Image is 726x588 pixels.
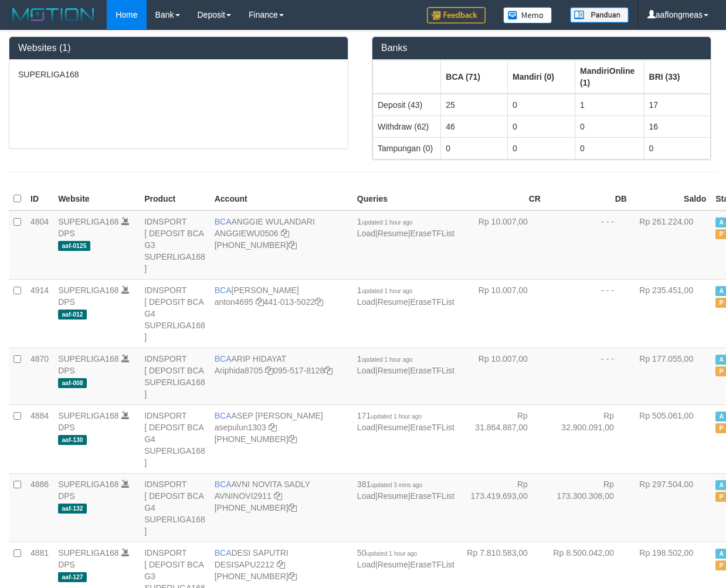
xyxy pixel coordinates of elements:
[362,288,413,294] span: updated 1 hour ago
[632,279,711,348] td: Rp 235.451,00
[58,548,119,558] a: SUPERLIGA168
[378,297,408,307] a: Resume
[644,115,710,137] td: 16
[378,423,408,432] a: Resume
[274,491,282,501] a: Copy AVNINOVI2911 to clipboard
[410,229,454,238] a: EraseTFList
[427,7,486,23] img: Feedback.jpg
[58,285,119,295] a: SUPERLIGA168
[215,548,232,558] span: BCA
[140,405,210,473] td: IDNSPORT [ DEPOSIT BCA G4 SUPERLIGA168 ]
[210,348,352,405] td: ARIP HIDAYAT 095-517-8128
[53,210,140,280] td: DPS
[210,473,352,542] td: AVNI NOVITA SADLY [PHONE_NUMBER]
[459,405,545,473] td: Rp 31.864.887,00
[357,285,413,295] span: 1
[352,188,459,210] th: Queries
[210,188,352,210] th: Account
[215,423,266,432] a: asepulun1303
[632,405,711,473] td: Rp 505.061,00
[289,434,297,444] a: Copy 4062281875 to clipboard
[410,423,454,432] a: EraseTFList
[53,405,140,473] td: DPS
[53,473,140,542] td: DPS
[545,279,632,348] td: - - -
[459,473,545,542] td: Rp 173.419.693,00
[281,229,289,238] a: Copy ANGGIEWU0506 to clipboard
[357,491,375,501] a: Load
[378,229,408,238] a: Resume
[357,560,375,569] a: Load
[357,354,413,363] span: 1
[632,348,711,405] td: Rp 177.055,00
[508,94,575,116] td: 0
[215,480,232,489] span: BCA
[53,188,140,210] th: Website
[410,297,454,307] a: EraseTFList
[58,378,87,388] span: aaf-008
[357,423,375,432] a: Load
[215,354,232,363] span: BCA
[373,94,441,116] td: Deposit (43)
[210,210,352,280] td: ANGGIE WULANDARI [PHONE_NUMBER]
[545,188,632,210] th: DB
[53,279,140,348] td: DPS
[357,217,413,226] span: 1
[378,560,408,569] a: Resume
[503,7,552,23] img: Button%20Memo.svg
[545,348,632,405] td: - - -
[545,405,632,473] td: Rp 32.900.091,00
[215,411,232,420] span: BCA
[362,219,413,226] span: updated 1 hour ago
[410,560,454,569] a: EraseTFList
[441,115,508,137] td: 46
[215,560,274,569] a: DESISAPU2212
[210,279,352,348] td: [PERSON_NAME] 441-013-5022
[357,548,454,569] span: | |
[26,405,53,473] td: 4884
[371,413,422,420] span: updated 1 hour ago
[357,285,454,307] span: | |
[570,7,629,23] img: panduan.png
[459,188,545,210] th: CR
[215,491,272,501] a: AVNINOVI2911
[26,348,53,405] td: 4870
[357,411,454,432] span: | |
[362,356,413,363] span: updated 1 hour ago
[215,366,263,375] a: Ariphida8705
[357,297,375,307] a: Load
[289,503,297,512] a: Copy 4062280135 to clipboard
[53,348,140,405] td: DPS
[459,210,545,280] td: Rp 10.007,00
[508,115,575,137] td: 0
[410,366,454,375] a: EraseTFList
[373,60,441,94] th: Group: activate to sort column ascending
[18,69,339,80] p: SUPERLIGA168
[58,310,87,320] span: aaf-012
[644,60,710,94] th: Group: activate to sort column ascending
[277,560,285,569] a: Copy DESISAPU2212 to clipboard
[441,94,508,116] td: 25
[441,137,508,159] td: 0
[26,188,53,210] th: ID
[140,348,210,405] td: IDNSPORT [ DEPOSIT BCA SUPERLIGA168 ]
[366,550,417,557] span: updated 1 hour ago
[26,210,53,280] td: 4804
[140,279,210,348] td: IDNSPORT [ DEPOSIT BCA G4 SUPERLIGA168 ]
[215,285,232,295] span: BCA
[632,210,711,280] td: Rp 261.224,00
[140,188,210,210] th: Product
[373,137,441,159] td: Tampungan (0)
[315,297,323,307] a: Copy 4410135022 to clipboard
[378,491,408,501] a: Resume
[9,6,98,23] img: MOTION_logo.png
[459,348,545,405] td: Rp 10.007,00
[58,504,87,514] span: aaf-132
[18,43,339,53] h3: Websites (1)
[58,480,119,489] a: SUPERLIGA168
[265,366,273,375] a: Copy Ariphida8705 to clipboard
[58,435,87,445] span: aaf-130
[575,137,644,159] td: 0
[357,411,422,420] span: 171
[357,366,375,375] a: Load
